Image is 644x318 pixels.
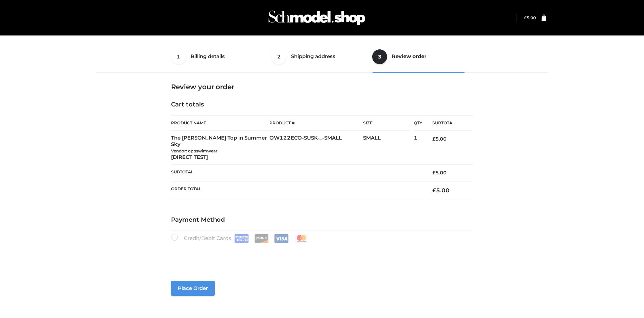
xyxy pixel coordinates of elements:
button: Place order [171,281,215,296]
img: Mastercard [294,234,309,243]
h3: Review your order [171,83,473,91]
span: £ [524,15,527,20]
th: Order Total [171,181,423,199]
th: Qty [414,115,422,131]
span: £ [432,187,436,194]
bdi: 5.00 [432,136,447,142]
h4: Payment Method [171,216,473,224]
th: Subtotal [171,165,423,181]
small: Vendor: oppswimwear [171,148,217,153]
td: SMALL [363,131,414,165]
bdi: 5.00 [524,15,536,20]
bdi: 5.00 [432,170,447,176]
label: Credit/Debit Cards [171,234,309,243]
bdi: 5.00 [432,187,450,194]
td: OW122ECO-SUSK-_-SMALL [269,131,363,165]
td: 1 [414,131,422,165]
th: Product # [269,115,363,131]
td: The [PERSON_NAME] Top in Summer Sky [DIRECT TEST] [171,131,270,165]
img: Visa [274,234,289,243]
h4: Cart totals [171,101,473,108]
img: Schmodel Admin 964 [266,4,367,31]
th: Size [363,116,410,131]
img: Amex [234,234,249,243]
iframe: Secure payment input frame [170,242,472,266]
a: £5.00 [524,15,536,20]
span: £ [432,170,435,176]
th: Subtotal [422,116,473,131]
span: £ [432,136,435,142]
th: Product Name [171,115,270,131]
img: Discover [254,234,269,243]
